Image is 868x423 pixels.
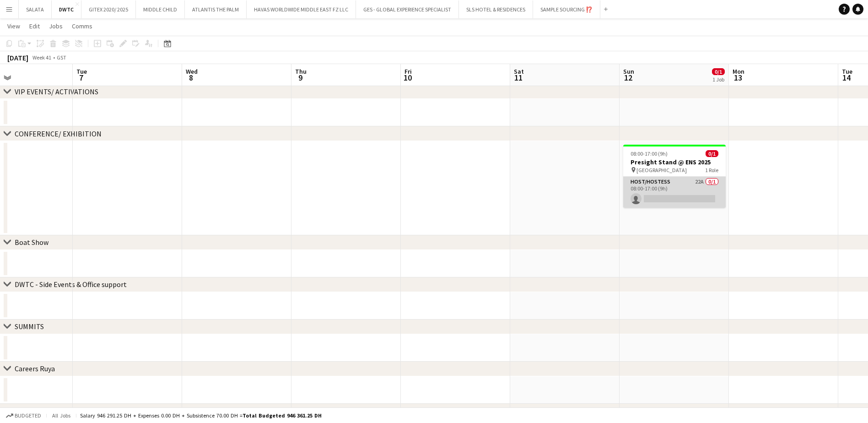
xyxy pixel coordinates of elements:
span: Thu [295,67,307,76]
span: Tue [76,67,87,76]
div: VIP EVENTS/ ACTIVATIONS [15,87,98,96]
div: CONFERENCE/ EXHIBITION [15,129,102,138]
span: 13 [731,72,744,83]
span: 1 Role [705,167,718,174]
span: Tue [842,67,852,76]
button: SALATA [19,0,52,18]
span: 10 [403,72,412,83]
span: [GEOGRAPHIC_DATA] [636,167,687,174]
span: Sat [514,67,524,76]
span: Sun [623,67,634,76]
div: SUMMITS [15,322,44,331]
a: Edit [26,20,43,32]
button: HAVAS WORLDWIDE MIDDLE EAST FZ LLC [247,0,356,18]
span: All jobs [50,412,72,419]
button: SAMPLE SOURCING ⁉️ [533,0,600,18]
span: Wed [186,67,198,76]
span: 0/1 [706,150,718,157]
span: Edit [29,22,40,30]
span: Mon [733,67,744,76]
button: DWTC [52,0,81,18]
app-job-card: 08:00-17:00 (9h)0/1Presight Stand @ ENS 2025 [GEOGRAPHIC_DATA]1 RoleHost/Hostess22A0/108:00-17:00... [623,145,726,208]
a: Jobs [45,20,66,32]
div: Careers Ruya [15,364,55,373]
span: 7 [75,72,87,83]
span: 08:00-17:00 (9h) [631,150,668,157]
a: View [4,20,24,32]
span: View [7,22,20,30]
span: 11 [512,72,524,83]
button: MIDDLE CHILD [136,0,185,18]
a: Comms [68,20,96,32]
div: DWTC - Side Events & Office support [15,280,127,289]
button: GITEX 2020/ 2025 [81,0,136,18]
h3: Presight Stand @ ENS 2025 [623,158,726,166]
div: International Horse Fair [15,406,91,415]
div: Boat Show [15,238,49,247]
span: 0/1 [712,68,725,75]
span: 9 [294,72,307,83]
span: 8 [184,72,198,83]
span: Fri [404,67,412,76]
span: 14 [841,72,852,83]
span: Total Budgeted 946 361.25 DH [243,412,322,419]
app-card-role: Host/Hostess22A0/108:00-17:00 (9h) [623,177,726,208]
div: [DATE] [7,53,28,62]
button: GES - GLOBAL EXPERIENCE SPECIALIST [356,0,459,18]
span: Comms [72,22,92,30]
div: 1 Job [712,76,724,83]
button: Budgeted [5,411,43,421]
button: SLS HOTEL & RESIDENCES [459,0,533,18]
span: Budgeted [15,412,41,419]
div: GST [57,54,66,61]
span: Week 41 [30,54,53,61]
span: 12 [622,72,634,83]
div: Salary 946 291.25 DH + Expenses 0.00 DH + Subsistence 70.00 DH = [80,412,322,419]
button: ATLANTIS THE PALM [185,0,247,18]
span: Jobs [49,22,63,30]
